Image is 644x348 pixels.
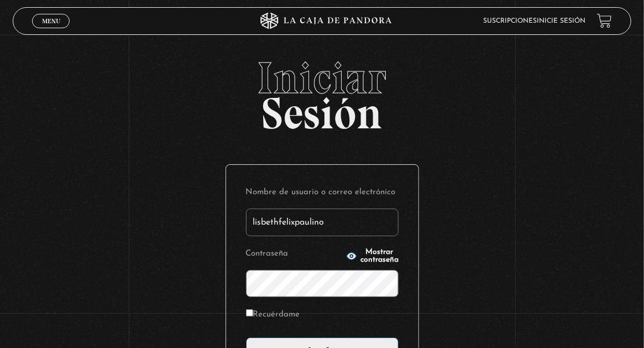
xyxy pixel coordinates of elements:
span: Mostrar contraseña [360,248,399,264]
a: View your shopping cart [597,13,612,28]
h2: Sesión [13,56,631,127]
span: Menu [42,18,60,24]
label: Recuérdame [246,307,300,322]
a: Suscripciones [484,18,537,24]
button: Mostrar contraseña [346,248,399,264]
a: Inicie sesión [537,18,586,24]
input: Recuérdame [246,309,253,316]
span: Iniciar [13,56,631,100]
span: Cerrar [38,27,64,34]
label: Contraseña [246,246,343,261]
label: Nombre de usuario o correo electrónico [246,185,399,200]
